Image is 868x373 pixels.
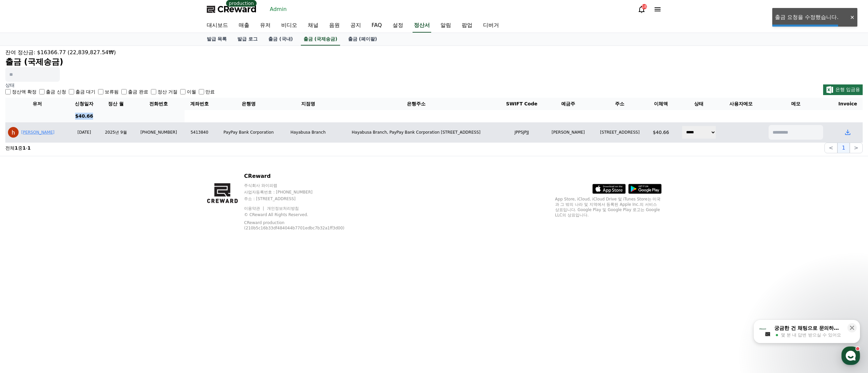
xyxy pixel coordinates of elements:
[5,82,215,88] p: 상태
[835,87,860,92] span: 은행 입금용
[303,19,324,33] a: 채널
[499,98,544,110] th: SWIFT Code
[345,19,366,33] a: 공지
[158,88,178,95] label: 정산 거절
[824,143,837,153] button: <
[207,4,257,15] a: CReward
[99,98,133,110] th: 정산 월
[592,122,648,143] td: [STREET_ADDRESS]
[638,5,646,13] a: 18
[244,172,361,180] p: CReward
[72,113,96,120] p: $40.66
[5,98,69,110] th: 유저
[244,189,361,195] p: 사업자등록번호 : [PHONE_NUMBER]
[648,98,674,110] th: 이체액
[301,33,340,46] a: 출금 (국제송금)
[642,4,647,9] div: 18
[545,122,592,143] td: [PERSON_NAME]
[333,98,499,110] th: 은행주소
[255,19,276,33] a: 유저
[105,88,119,95] label: 보류됨
[333,122,499,143] td: Hayabusa Branch, PayPay Bank Corporation [STREET_ADDRESS]
[343,33,383,46] a: 출금 (페이팔)
[201,19,233,33] a: 대시보드
[61,221,69,226] span: 대화
[837,143,849,153] button: 1
[263,33,298,46] a: 출금 (국내)
[283,98,333,110] th: 지점명
[75,88,95,95] label: 출금 대기
[244,196,361,201] p: 주소 : [STREET_ADDRESS]
[324,19,345,33] a: 음원
[21,221,25,226] span: 홈
[413,19,431,33] a: 정산서
[99,122,133,143] td: 2025년 9월
[244,183,361,188] p: 주식회사 와이피랩
[387,19,409,33] a: 설정
[15,145,18,151] strong: 1
[21,130,55,135] a: [PERSON_NAME]
[5,145,31,151] p: 전체 중 -
[133,98,185,110] th: 전화번호
[2,211,44,227] a: 홈
[5,49,35,56] span: 잔여 정산금:
[435,19,456,33] a: 알림
[69,122,99,143] td: [DATE]
[214,122,283,143] td: PayPay Bank Corporation
[267,206,299,211] a: 개인정보처리방침
[478,19,504,33] a: 디버거
[456,19,478,33] a: 팝업
[759,98,833,110] th: 메모
[187,88,196,95] label: 이월
[823,84,863,95] button: 은행 입금용
[37,49,116,56] span: $16366.77 (22,839,827.54₩)
[69,98,99,110] th: 신청일자
[28,145,31,151] strong: 1
[545,98,592,110] th: 예금주
[12,88,37,95] label: 정산액 확정
[46,88,66,95] label: 출금 신청
[267,4,290,15] a: Admin
[44,211,86,227] a: 대화
[276,19,303,33] a: 비디오
[8,127,19,138] img: ACg8ocLKAvqLL6oSDr078_KfJflhpVT1zBHHvv3gIFCTJLfmnQRYgQ=s96-c
[555,196,662,218] p: App Store, iCloud, iCloud Drive 및 iTunes Store는 미국과 그 밖의 나라 및 지역에서 등록된 Apple Inc.의 서비스 상표입니다. Goo...
[244,212,361,217] p: © CReward All Rights Reserved.
[23,145,26,151] strong: 1
[214,98,283,110] th: 은행명
[233,19,255,33] a: 매출
[833,98,863,110] th: Invoice
[283,122,333,143] td: Hayabusa Branch
[217,4,257,15] span: CReward
[205,88,215,95] label: 만료
[499,122,544,143] td: JPPSJPJJ
[185,122,214,143] td: 5413840
[232,33,263,46] a: 발급 로그
[244,206,265,211] a: 이용약관
[366,19,387,33] a: FAQ
[244,220,350,231] p: CReward production (210b5c16b33df484044b7701edbc7b32a1ff3d00)
[674,98,723,110] th: 상태
[128,88,148,95] label: 출금 완료
[133,122,185,143] td: [PHONE_NUMBER]
[103,221,111,226] span: 설정
[5,57,863,67] h2: 출금 (국제송금)
[723,98,759,110] th: 사용자메모
[850,143,863,153] button: >
[650,129,672,136] p: $40.66
[185,98,214,110] th: 계좌번호
[201,33,232,46] a: 발급 목록
[86,211,128,227] a: 설정
[592,98,648,110] th: 주소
